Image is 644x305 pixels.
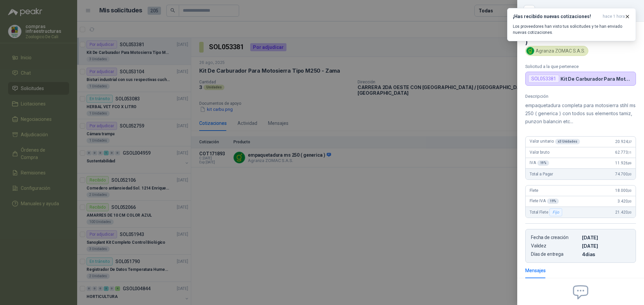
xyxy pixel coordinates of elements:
span: 62.773 [615,150,632,155]
span: ,11 [628,151,632,154]
span: ,00 [628,172,632,176]
span: ,37 [628,140,632,144]
p: Kit De Carburador Para Motosierra Tipo M250 - Zama [560,76,633,82]
span: 3.420 [618,199,632,204]
div: 19 % [547,199,559,204]
div: Fijo [549,208,562,216]
span: 18.000 [615,188,632,193]
div: 19 % [537,160,549,166]
span: 21.420 [615,210,632,215]
span: Valor bruto [530,150,549,155]
span: 20.924 [615,139,632,144]
span: hace 1 hora [603,14,625,19]
span: Valor unitario [530,139,580,144]
p: 4 dias [582,251,630,257]
span: Total Flete [530,208,563,216]
div: SOL053381 [528,75,559,83]
p: Fecha de creación [531,235,579,240]
p: Los proveedores han visto tus solicitudes y te han enviado nuevas cotizaciones. [513,23,630,35]
span: 74.700 [615,172,632,176]
span: 11.926 [615,161,632,165]
span: Flete [530,188,538,193]
p: Validez [531,243,579,249]
span: Total a Pagar [530,172,553,176]
span: ,89 [628,161,632,165]
img: Company Logo [527,47,534,55]
p: empaquetadura completa para motosierra stihl ms 250 ( generica ) con todos sus elementos tamiz, p... [525,101,636,126]
p: Solicitud a la que pertenece [525,64,636,69]
div: COT171893 [539,5,636,16]
span: ,00 [628,200,632,203]
div: Agranza ZOMAC S.A.S. [525,46,588,56]
span: Flete IVA [530,199,559,204]
div: x 3 Unidades [555,139,580,144]
span: ,00 [628,189,632,193]
button: ¡Has recibido nuevas cotizaciones!hace 1 hora Los proveedores han visto tus solicitudes y te han ... [507,8,636,41]
span: ,00 [628,211,632,214]
p: Días de entrega [531,251,579,257]
p: Descripción [525,94,636,99]
button: Close [525,7,533,15]
span: IVA [530,160,549,166]
div: Mensajes [525,267,546,274]
p: [DATE] [582,235,630,240]
p: [DATE] [582,243,630,249]
h3: ¡Has recibido nuevas cotizaciones! [513,14,600,19]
